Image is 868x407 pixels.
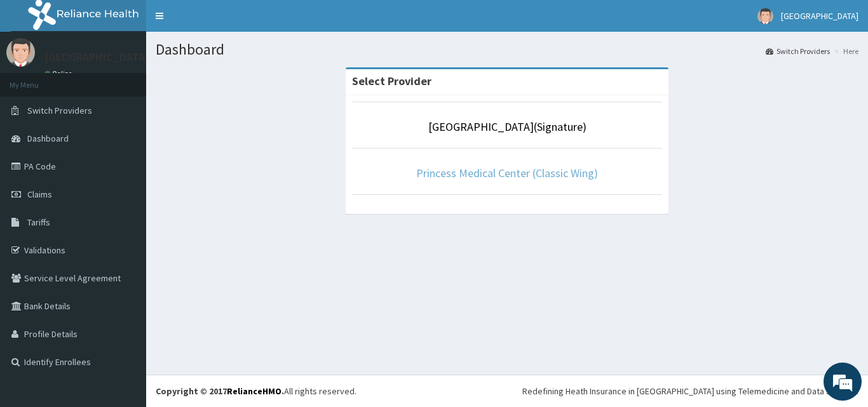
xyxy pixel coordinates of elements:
span: [GEOGRAPHIC_DATA] [781,10,858,22]
img: d_794563401_company_1708531726252_794563401 [24,63,51,95]
span: Claims [27,189,52,200]
a: Princess Medical Center (Classic Wing) [416,166,598,180]
footer: All rights reserved. [146,375,868,407]
strong: Copyright © 2017 . [156,385,284,397]
div: Minimize live chat window [208,6,239,37]
img: User Image [6,38,35,67]
li: Here [831,46,858,57]
a: RelianceHMO [227,385,281,397]
span: Switch Providers [27,105,92,116]
img: User Image [757,8,773,24]
a: [GEOGRAPHIC_DATA](Signature) [428,119,587,134]
a: Online [44,69,75,78]
h1: Dashboard [156,41,858,58]
strong: Select Provider [352,74,431,88]
div: Chat with us now [66,71,214,88]
textarea: Type your message and hit 'Enter' [6,272,242,316]
span: Dashboard [27,133,69,144]
span: We're online! [74,123,175,251]
div: Redefining Heath Insurance in [GEOGRAPHIC_DATA] using Telemedicine and Data Science! [522,385,858,397]
a: Switch Providers [766,46,830,57]
p: [GEOGRAPHIC_DATA] [44,51,149,63]
span: Tariffs [27,217,50,228]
